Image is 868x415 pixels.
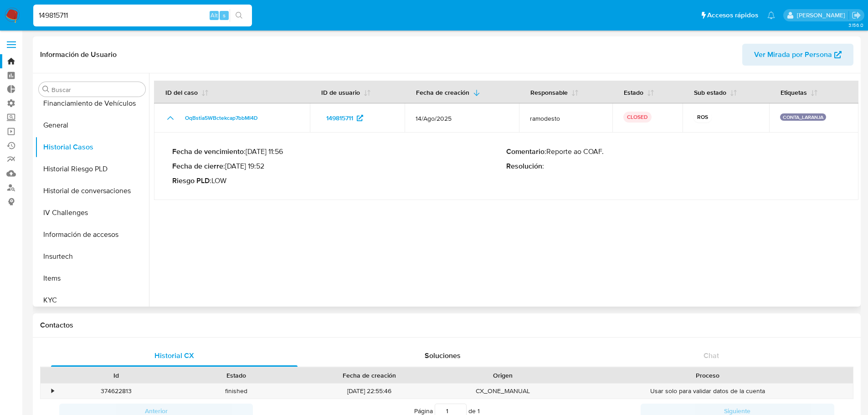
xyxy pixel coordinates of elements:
span: Historial CX [154,350,194,361]
div: Usar solo para validar datos de la cuenta [563,384,853,399]
p: eduardo.gimenez@mercadolibre.com [797,11,848,20]
div: CX_ONE_MANUAL [443,384,563,399]
button: Ver Mirada por Persona [742,44,853,66]
input: Buscar usuario o caso... [33,10,252,21]
h1: Contactos [40,321,853,330]
div: finished [176,384,296,399]
span: Alt [211,11,218,20]
button: Historial de conversaciones [35,180,149,202]
div: Estado [183,371,290,380]
button: General [35,114,149,136]
div: Id [63,371,170,380]
h1: Información de Usuario [40,50,117,59]
div: Origen [449,371,556,380]
div: • [51,387,54,395]
button: Items [35,267,149,289]
a: Salir [852,10,861,20]
button: Historial Casos [35,136,149,158]
button: Financiamiento de Vehículos [35,92,149,114]
span: s [223,11,226,20]
button: KYC [35,289,149,311]
button: Historial Riesgo PLD [35,158,149,180]
span: Soluciones [425,350,461,361]
button: search-icon [230,9,248,22]
input: Buscar [51,86,142,94]
button: Información de accesos [35,224,149,246]
button: Insurtech [35,246,149,267]
div: 374622813 [56,384,176,399]
div: [DATE] 22:55:46 [296,384,443,399]
button: IV Challenges [35,202,149,224]
button: Buscar [42,86,50,93]
span: Ver Mirada por Persona [754,44,832,66]
div: Proceso [569,371,847,380]
div: Fecha de creación [303,371,437,380]
span: Chat [704,350,719,361]
span: Accesos rápidos [707,10,758,20]
a: Notificaciones [767,11,775,19]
